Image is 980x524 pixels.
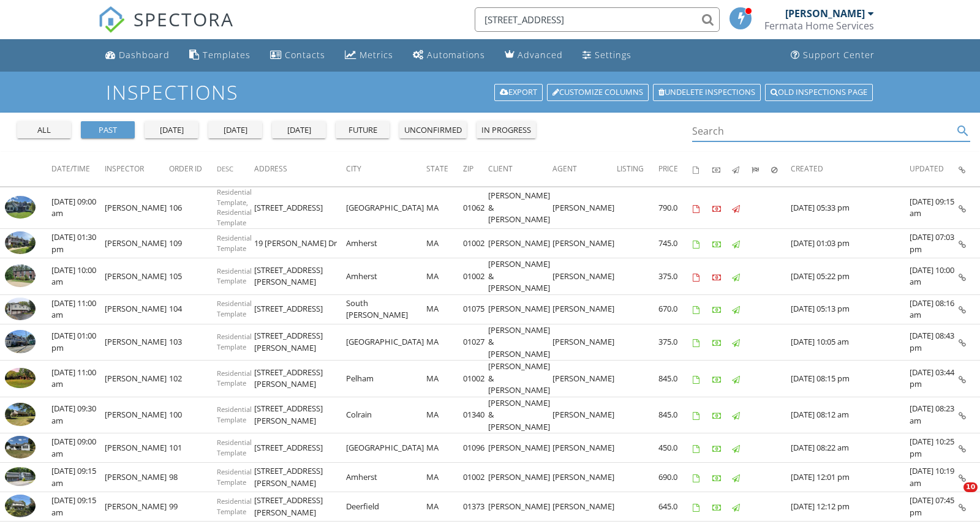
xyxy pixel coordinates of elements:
[254,187,346,228] td: [STREET_ADDRESS]
[658,397,693,433] td: 845.0
[481,124,531,137] div: in progress
[217,405,252,424] span: Residential Template
[785,7,865,20] div: [PERSON_NAME]
[169,433,217,463] td: 101
[51,294,105,324] td: [DATE] 11:00 am
[336,121,390,138] button: future
[254,229,346,258] td: 19 [PERSON_NAME] Dr
[217,438,252,457] span: Residential Template
[254,433,346,463] td: [STREET_ADDRESS]
[463,294,488,324] td: 01075
[791,229,910,258] td: [DATE] 01:03 pm
[692,121,953,141] input: Search
[86,124,130,137] div: past
[488,324,552,361] td: [PERSON_NAME] & [PERSON_NAME]
[475,7,720,32] input: Search everything...
[346,294,426,324] td: South [PERSON_NAME]
[552,229,617,258] td: [PERSON_NAME]
[552,187,617,228] td: [PERSON_NAME]
[254,492,346,522] td: [STREET_ADDRESS][PERSON_NAME]
[765,84,873,101] a: Old inspections page
[5,436,36,458] img: 9451394%2Fcover_photos%2FsORxKXardDQsVvcXBupC%2Fsmall.jpg
[169,492,217,522] td: 99
[658,152,693,186] th: Price: Not sorted.
[105,433,169,463] td: [PERSON_NAME]
[105,187,169,228] td: [PERSON_NAME]
[340,44,398,67] a: Metrics
[426,187,463,228] td: MA
[5,467,36,486] img: 9423970%2Fcover_photos%2FY01G5U4KnczmIKjz07AI%2Fsmall.jpeg
[552,258,617,295] td: [PERSON_NAME]
[346,163,361,174] span: City
[463,163,473,174] span: Zip
[22,124,66,137] div: all
[426,397,463,433] td: MA
[426,152,463,186] th: State: Not sorted.
[552,463,617,492] td: [PERSON_NAME]
[254,163,287,174] span: Address
[910,492,959,522] td: [DATE] 07:45 pm
[184,44,255,67] a: Templates
[217,496,252,516] span: Residential Template
[5,330,36,353] img: 9509712%2Freports%2Fcbcb46bb-67ef-4daa-9a70-7f756e320f87%2Fcover_photos%2FuFn1S3ZFMjiC3NrbhKem%2F...
[208,121,262,138] button: [DATE]
[105,294,169,324] td: [PERSON_NAME]
[51,492,105,522] td: [DATE] 09:15 am
[477,121,536,138] button: in progress
[910,397,959,433] td: [DATE] 08:23 am
[791,152,910,186] th: Created: Not sorted.
[426,258,463,295] td: MA
[426,324,463,361] td: MA
[426,361,463,397] td: MA
[105,229,169,258] td: [PERSON_NAME]
[791,433,910,463] td: [DATE] 08:22 am
[341,124,385,137] div: future
[488,229,552,258] td: [PERSON_NAME]
[217,266,252,286] span: Residential Template
[693,152,712,186] th: Agreements signed: Not sorted.
[752,152,771,186] th: Submitted: Not sorted.
[552,163,577,174] span: Agent
[426,463,463,492] td: MA
[552,294,617,324] td: [PERSON_NAME]
[346,397,426,433] td: Colrain
[134,6,234,32] span: SPECTORA
[653,84,761,101] a: Undelete inspections
[463,361,488,397] td: 01002
[169,258,217,295] td: 105
[105,361,169,397] td: [PERSON_NAME]
[5,264,36,287] img: 9544565%2Freports%2F41acb359-20a3-4da0-8c29-18894e62f8f2%2Fcover_photos%2FFaTwjIHG6mqy63PFjAbb%2F...
[51,229,105,258] td: [DATE] 01:30 pm
[346,152,426,186] th: City: Not sorted.
[5,231,36,254] img: 9563588%2Freports%2Fef4286fe-2c3e-4a59-b77d-74443bbac1d1%2Fcover_photos%2FqJsOh6KcqxEtxvUc8bKv%2F...
[81,121,135,138] button: past
[910,361,959,397] td: [DATE] 03:44 pm
[426,163,448,174] span: State
[959,152,980,186] th: Inspection Details: Not sorted.
[488,187,552,228] td: [PERSON_NAME] & [PERSON_NAME]
[51,433,105,463] td: [DATE] 09:00 am
[791,324,910,361] td: [DATE] 10:05 am
[254,152,346,186] th: Address: Not sorted.
[463,229,488,258] td: 01002
[463,397,488,433] td: 01340
[254,361,346,397] td: [STREET_ADDRESS][PERSON_NAME]
[578,44,636,67] a: Settings
[426,294,463,324] td: MA
[105,163,144,174] span: Inspector
[106,81,874,103] h1: Inspections
[488,492,552,522] td: [PERSON_NAME]
[426,433,463,463] td: MA
[105,397,169,433] td: [PERSON_NAME]
[658,433,693,463] td: 450.0
[254,258,346,295] td: [STREET_ADDRESS][PERSON_NAME]
[360,49,393,61] div: Metrics
[547,84,649,101] a: Customize Columns
[51,324,105,361] td: [DATE] 01:00 pm
[169,324,217,361] td: 103
[595,49,631,61] div: Settings
[910,187,959,228] td: [DATE] 09:15 am
[463,492,488,522] td: 01373
[254,294,346,324] td: [STREET_ADDRESS]
[488,294,552,324] td: [PERSON_NAME]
